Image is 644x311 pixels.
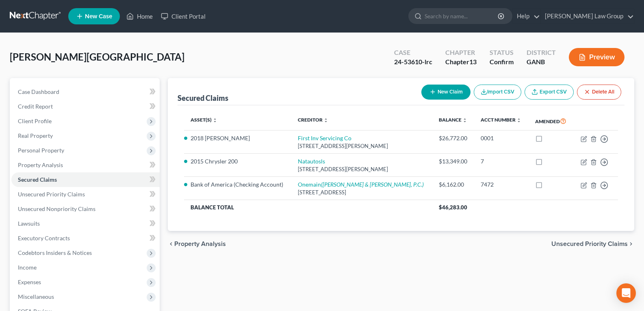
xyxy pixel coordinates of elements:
[11,231,160,246] a: Executory Contracts
[18,264,37,271] span: Income
[445,57,477,67] div: Chapter
[18,132,53,139] span: Real Property
[18,249,92,256] span: Codebtors Insiders & Notices
[191,181,285,189] li: Bank of America (Checking Account)
[18,176,57,183] span: Secured Claims
[527,57,556,67] div: GANB
[527,48,556,57] div: District
[298,117,328,123] a: Creditor unfold_more
[551,241,634,247] button: Unsecured Priority Claims chevron_right
[516,118,521,123] i: unfold_more
[462,118,467,123] i: unfold_more
[490,57,514,67] div: Confirm
[529,112,574,130] th: Amended
[628,241,634,247] i: chevron_right
[469,58,477,65] span: 13
[490,48,514,57] div: Status
[323,118,328,123] i: unfold_more
[439,157,468,165] div: $13,349.00
[445,48,477,57] div: Chapter
[191,157,285,165] li: 2015 Chrysler 200
[298,181,424,188] a: Onemain([PERSON_NAME] & [PERSON_NAME], P.C.)
[18,278,41,285] span: Expenses
[513,9,540,24] a: Help
[184,200,432,215] th: Balance Total
[481,134,522,142] div: 0001
[481,181,522,189] div: 7472
[18,293,54,300] span: Miscellaneous
[474,85,521,100] button: Import CSV
[11,172,160,187] a: Secured Claims
[85,13,112,20] span: New Case
[439,181,468,189] div: $6,162.00
[439,204,467,211] span: $46,283.00
[191,117,217,123] a: Asset(s) unfold_more
[541,9,634,24] a: [PERSON_NAME] Law Group
[18,205,95,212] span: Unsecured Nonpriority Claims
[421,85,471,100] button: New Claim
[616,283,636,303] div: Open Intercom Messenger
[174,241,226,247] span: Property Analysis
[569,48,624,66] button: Preview
[10,51,184,63] span: [PERSON_NAME][GEOGRAPHIC_DATA]
[18,220,40,227] span: Lawsuits
[157,9,210,24] a: Client Portal
[122,9,157,24] a: Home
[168,241,174,247] i: chevron_left
[11,187,160,202] a: Unsecured Priority Claims
[18,235,70,241] span: Executory Contracts
[18,88,59,95] span: Case Dashboard
[18,191,85,198] span: Unsecured Priority Claims
[481,117,521,123] a: Acct Number unfold_more
[18,147,64,154] span: Personal Property
[11,216,160,231] a: Lawsuits
[321,181,424,188] i: ([PERSON_NAME] & [PERSON_NAME], P.C.)
[298,135,351,141] a: First Inv Servicing Co
[394,48,432,57] div: Case
[11,202,160,216] a: Unsecured Nonpriority Claims
[11,99,160,114] a: Credit Report
[425,9,499,24] input: Search by name...
[18,117,52,124] span: Client Profile
[298,142,426,150] div: [STREET_ADDRESS][PERSON_NAME]
[525,85,574,100] a: Export CSV
[298,189,426,196] div: [STREET_ADDRESS]
[212,118,217,123] i: unfold_more
[11,158,160,172] a: Property Analysis
[191,134,285,142] li: 2018 [PERSON_NAME]
[481,157,522,165] div: 7
[11,85,160,99] a: Case Dashboard
[18,161,63,168] span: Property Analysis
[439,134,468,142] div: $26,772.00
[577,85,621,100] button: Delete All
[178,93,228,103] div: Secured Claims
[298,158,325,165] a: Natautosls
[394,57,432,67] div: 24-53610-lrc
[551,241,628,247] span: Unsecured Priority Claims
[168,241,226,247] button: chevron_left Property Analysis
[18,103,53,110] span: Credit Report
[439,117,467,123] a: Balance unfold_more
[298,165,426,173] div: [STREET_ADDRESS][PERSON_NAME]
